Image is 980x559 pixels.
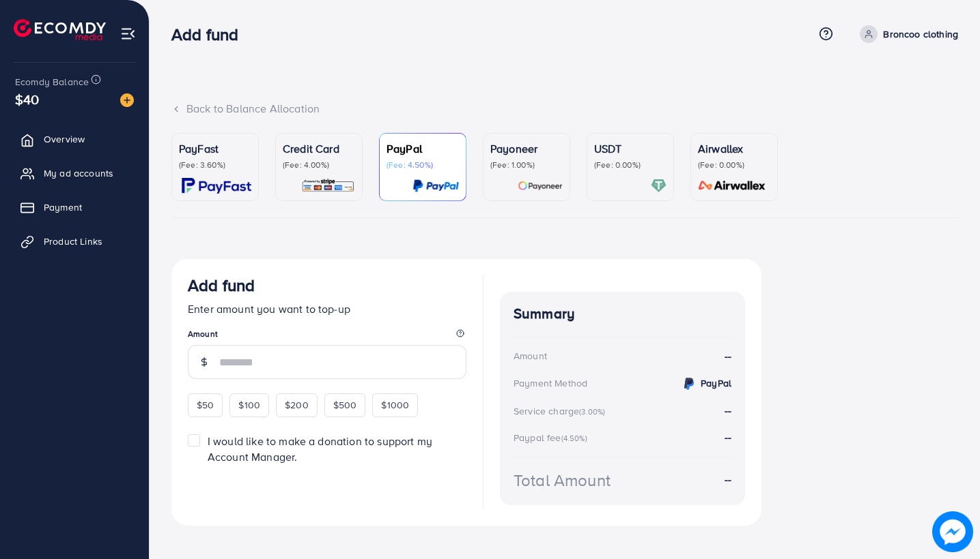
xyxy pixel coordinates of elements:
a: Product Links [10,228,139,255]
div: Payment Method [514,376,587,390]
a: Broncoo clothing [854,25,958,43]
a: Overview [10,125,139,153]
div: Back to Balance Allocation [171,101,958,117]
img: card [518,178,563,194]
p: Enter amount you want to top-up [188,301,466,317]
legend: Amount [188,328,466,345]
p: PayPal [387,140,459,157]
img: image [932,511,973,552]
img: card [694,178,770,194]
p: USDT [594,140,667,157]
span: Product Links [44,235,102,248]
p: (Fee: 4.00%) [283,160,355,170]
span: $40 [15,89,39,109]
span: My ad accounts [44,166,113,180]
span: $500 [333,398,357,412]
h3: Add fund [171,25,249,44]
p: Airwallex [698,140,770,157]
div: Total Amount [514,468,611,492]
img: menu [120,26,136,42]
small: (3.00%) [579,406,605,417]
p: (Fee: 1.00%) [490,160,563,170]
p: (Fee: 4.50%) [387,160,459,170]
h4: Summary [514,305,731,322]
span: $100 [238,398,260,412]
span: $1000 [381,398,409,412]
span: Payment [44,200,82,214]
p: Payoneer [490,140,563,157]
p: PayFast [179,140,251,157]
p: (Fee: 0.00%) [594,160,667,170]
p: Credit Card [283,140,355,157]
span: Ecomdy Balance [15,75,89,89]
span: $50 [197,398,214,412]
p: Broncoo clothing [883,26,958,42]
img: image [120,93,134,107]
p: (Fee: 0.00%) [698,160,770,170]
img: card [651,178,667,194]
a: My ad accounts [10,160,139,187]
span: I would like to make a donation to support my Account Manager. [208,434,432,464]
img: card [182,178,251,194]
img: card [412,178,459,194]
strong: -- [725,403,731,418]
h3: Add fund [188,275,255,295]
small: (4.50%) [561,433,587,444]
span: Overview [44,132,85,146]
strong: -- [725,429,731,444]
img: card [301,178,355,194]
div: Service charge [514,404,609,418]
div: Paypal fee [514,431,591,444]
strong: PayPal [701,376,731,390]
img: credit [681,376,697,392]
p: (Fee: 3.60%) [179,160,251,170]
div: Amount [514,349,547,363]
span: $200 [285,398,309,412]
a: Payment [10,194,139,221]
img: logo [14,19,106,40]
strong: -- [725,472,731,487]
strong: -- [725,348,731,364]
